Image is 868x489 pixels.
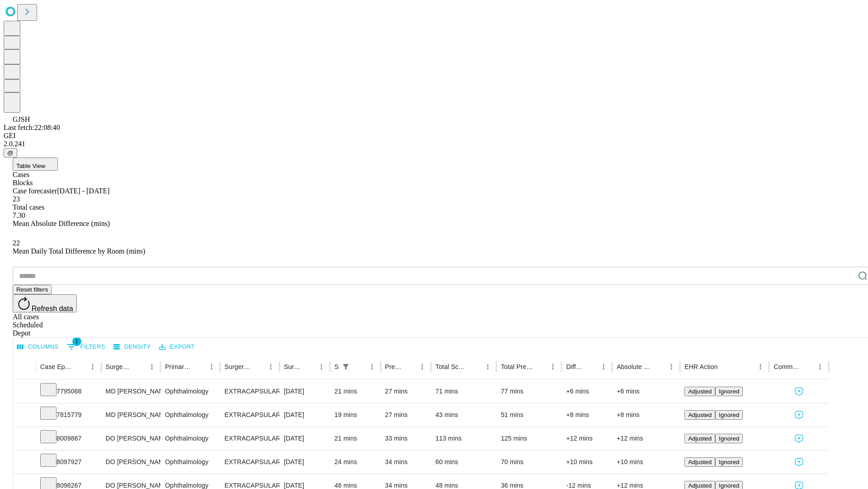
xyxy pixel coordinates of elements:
[585,360,597,373] button: Sort
[335,427,376,450] div: 21 mins
[566,380,608,403] div: +6 mins
[205,360,218,373] button: Menu
[264,360,277,373] button: Menu
[32,305,73,312] span: Refresh data
[435,380,492,403] div: 71 mins
[597,360,610,373] button: Menu
[715,434,743,443] button: Ignored
[335,380,376,403] div: 21 mins
[715,457,743,467] button: Ignored
[684,363,717,370] div: EHR Action
[403,360,416,373] button: Sort
[501,427,557,450] div: 125 mins
[617,403,675,427] div: +8 mins
[534,360,547,373] button: Sort
[688,388,712,395] span: Adjusted
[340,360,352,373] button: Show filters
[13,285,52,294] button: Reset filters
[40,363,73,370] div: Case Epic Id
[566,427,608,450] div: +12 mins
[157,340,197,354] button: Export
[13,115,30,123] span: GJSH
[501,403,557,427] div: 51 mins
[718,360,731,373] button: Sort
[719,412,739,418] span: Ignored
[106,380,156,403] div: MD [PERSON_NAME]
[4,148,17,158] button: @
[65,340,108,354] button: Show filters
[385,427,427,450] div: 33 mins
[774,363,800,370] div: Comments
[111,340,153,354] button: Density
[57,187,109,195] span: [DATE] - [DATE]
[18,431,31,447] button: Expand
[106,403,156,427] div: MD [PERSON_NAME]
[688,459,712,465] span: Adjusted
[13,220,110,227] span: Mean Absolute Difference (mins)
[13,187,57,195] span: Case forecaster
[435,363,468,370] div: Total Scheduled Duration
[754,360,767,373] button: Menu
[146,360,158,373] button: Menu
[435,427,492,450] div: 113 mins
[481,360,494,373] button: Menu
[814,360,826,373] button: Menu
[688,435,712,442] span: Adjusted
[617,363,651,370] div: Absolute Difference
[16,163,45,169] span: Table View
[133,360,146,373] button: Sort
[652,360,665,373] button: Sort
[715,410,743,420] button: Ignored
[501,363,533,370] div: Total Predicted Duration
[7,149,14,156] span: @
[18,384,31,400] button: Expand
[335,363,339,370] div: Scheduled In Room Duration
[13,203,44,211] span: Total cases
[566,363,584,370] div: Difference
[106,427,156,450] div: DO [PERSON_NAME]
[617,451,675,474] div: +10 mins
[86,360,99,373] button: Menu
[106,451,156,474] div: DO [PERSON_NAME]
[225,451,275,474] div: EXTRACAPSULAR CATARACT REMOVAL WITH [MEDICAL_DATA]
[435,451,492,474] div: 60 mins
[72,337,81,346] span: 1
[688,482,712,489] span: Adjusted
[284,380,325,403] div: [DATE]
[13,294,77,312] button: Refresh data
[252,360,264,373] button: Sort
[719,388,739,395] span: Ignored
[13,211,25,219] span: 7.30
[165,403,215,427] div: Ophthalmology
[165,380,215,403] div: Ophthalmology
[13,195,20,203] span: 23
[435,403,492,427] div: 43 mins
[193,360,205,373] button: Sort
[18,407,31,423] button: Expand
[18,455,31,470] button: Expand
[284,403,325,427] div: [DATE]
[225,380,275,403] div: EXTRACAPSULAR CATARACT REMOVAL WITH [MEDICAL_DATA]
[74,360,86,373] button: Sort
[684,457,715,467] button: Adjusted
[684,410,715,420] button: Adjusted
[4,140,864,148] div: 2.0.241
[416,360,429,373] button: Menu
[469,360,481,373] button: Sort
[284,451,325,474] div: [DATE]
[385,451,427,474] div: 34 mins
[684,387,715,396] button: Adjusted
[225,403,275,427] div: EXTRACAPSULAR CATARACT REMOVAL WITH [MEDICAL_DATA]
[284,427,325,450] div: [DATE]
[13,158,58,171] button: Table View
[165,451,215,474] div: Ophthalmology
[13,247,145,255] span: Mean Daily Total Difference by Room (mins)
[4,124,60,131] span: Last fetch: 22:08:40
[688,412,712,418] span: Adjusted
[366,360,378,373] button: Menu
[40,451,97,474] div: 8097927
[335,403,376,427] div: 19 mins
[385,363,403,370] div: Predicted In Room Duration
[4,132,864,140] div: GEI
[501,380,557,403] div: 77 mins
